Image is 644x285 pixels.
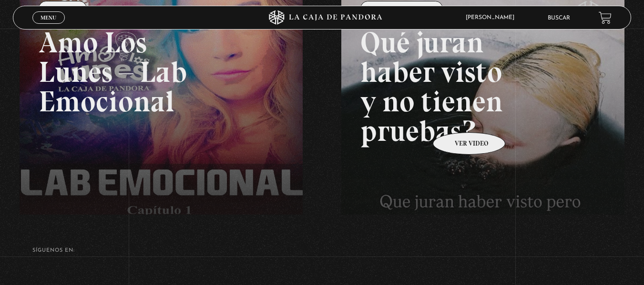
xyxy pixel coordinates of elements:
[461,15,524,20] span: [PERSON_NAME]
[41,15,56,20] span: Menu
[548,15,570,21] a: Buscar
[37,23,60,29] span: Cerrar
[599,11,612,24] a: View your shopping cart
[32,248,612,253] h4: SÍguenos en:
